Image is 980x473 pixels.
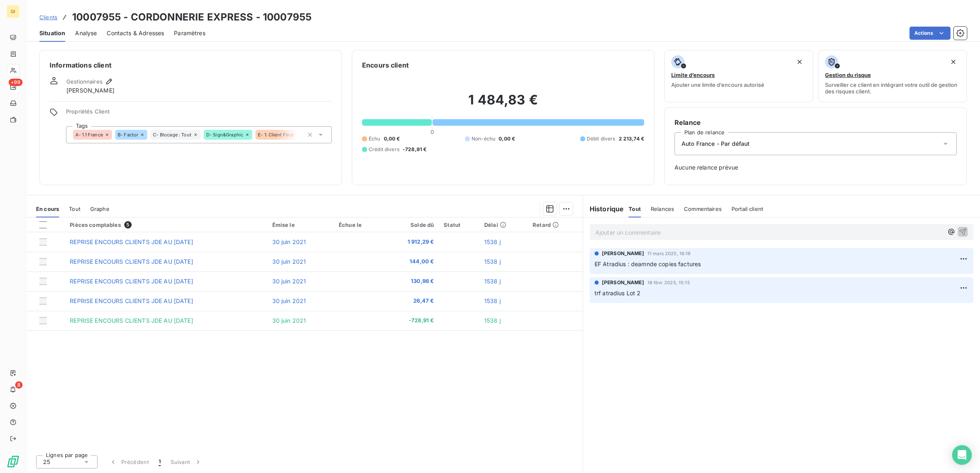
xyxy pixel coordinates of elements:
span: +99 [9,79,23,86]
span: Débit divers [587,135,615,143]
div: Solde dû [389,222,434,228]
span: 0 [431,129,434,135]
span: 1538 j [484,297,501,304]
span: 130,98 € [389,277,434,285]
button: Actions [909,27,950,40]
div: Statut [444,222,474,228]
span: Tout [629,206,641,212]
span: -728,91 € [403,146,426,153]
span: trf atradius Lot 2 [595,290,641,296]
span: Situation [39,29,65,37]
span: Tout [69,206,80,212]
span: 1 912,29 € [389,238,434,246]
h6: Relance [675,118,957,127]
span: 144,00 € [389,258,434,266]
h6: Historique [583,204,624,214]
h6: Encours client [362,60,409,70]
button: Suivant [166,453,207,471]
span: 5 [124,221,132,229]
button: Gestion du risqueSurveiller ce client en intégrant votre outil de gestion des risques client. [818,50,967,102]
span: Gestionnaires [66,78,103,85]
span: Graphe [90,206,109,212]
span: REPRISE ENCOURS CLIENTS JDE AU [DATE] [70,278,193,285]
span: [PERSON_NAME] [602,279,644,286]
button: 1 [154,453,166,471]
span: 11 mars 2025, 16:18 [647,251,691,256]
a: Clients [39,13,57,21]
h6: Informations client [50,60,332,70]
span: Analyse [75,29,97,37]
span: EF Atradius : deamnde copies factures [595,260,701,267]
h3: 10007955 - CORDONNERIE EXPRESS - 10007955 [72,10,312,25]
span: 30 juin 2021 [272,297,306,304]
div: GI [7,5,20,18]
span: B- Factor [118,132,138,137]
span: Échu [369,135,381,143]
span: A- 1.1 France [75,132,103,137]
span: Contacts & Adresses [107,29,164,37]
span: 8 [15,381,23,389]
span: 30 juin 2021 [272,258,306,265]
span: REPRISE ENCOURS CLIENTS JDE AU [DATE] [70,317,193,324]
span: REPRISE ENCOURS CLIENTS JDE AU [DATE] [70,238,193,245]
span: -728,91 € [389,317,434,325]
span: [PERSON_NAME] [602,250,644,257]
span: Limite d’encours [671,72,715,78]
span: Commentaires [684,206,722,212]
input: Ajouter une valeur [297,131,303,138]
span: Aucune relance prévue [675,163,957,172]
div: Retard [533,222,578,228]
span: 30 juin 2021 [272,278,306,285]
span: 0,00 € [499,135,515,143]
span: REPRISE ENCOURS CLIENTS JDE AU [DATE] [70,297,193,304]
span: 26,47 € [389,297,434,305]
div: Open Intercom Messenger [952,445,972,465]
div: Émise le [272,222,329,228]
div: Pièces comptables [70,221,262,229]
span: Ajouter une limite d’encours autorisé [671,81,764,88]
span: 25 [43,458,50,466]
span: 1538 j [484,317,501,324]
span: 1538 j [484,258,501,265]
span: E- 1. Client Final [258,132,294,137]
span: Surveiller ce client en intégrant votre outil de gestion des risques client. [825,81,960,95]
span: En cours [36,206,59,212]
span: 30 juin 2021 [272,317,306,324]
span: Propriétés Client [66,108,332,120]
div: Délai [484,222,523,228]
span: D- Sign&Graphic [206,132,243,137]
span: REPRISE ENCOURS CLIENTS JDE AU [DATE] [70,258,193,265]
span: Paramètres [174,29,205,37]
span: 2 213,74 € [619,135,645,143]
span: Crédit divers [369,146,399,153]
h2: 1 484,83 € [362,92,644,116]
button: Précédent [104,453,154,471]
span: 1538 j [484,278,501,285]
span: C- Blocage : Tout [153,132,191,137]
span: Relances [651,206,674,212]
span: 1 [159,458,161,466]
span: Auto France - Par défaut [681,140,750,148]
span: 30 juin 2021 [272,238,306,245]
span: 18 févr. 2025, 15:15 [647,280,690,285]
img: Logo LeanPay [7,455,20,468]
span: Gestion du risque [825,72,871,78]
span: Clients [39,14,57,20]
span: Portail client [732,206,763,212]
span: Non-échu [472,135,495,143]
span: [PERSON_NAME] [66,86,114,95]
span: 0,00 € [384,135,400,143]
button: Limite d’encoursAjouter une limite d’encours autorisé [664,50,813,102]
span: 1538 j [484,238,501,245]
div: Échue le [339,222,379,228]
